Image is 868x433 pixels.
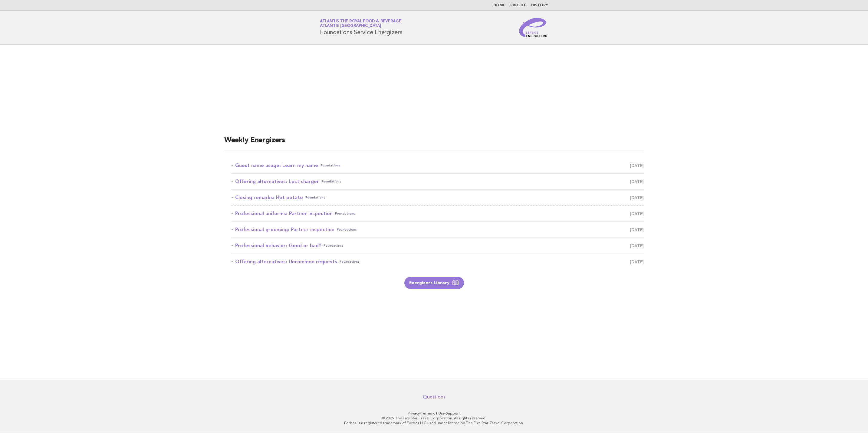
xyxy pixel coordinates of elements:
a: Professional uniforms: Partner inspectionFoundations [DATE] [232,209,644,218]
a: Profile [510,4,526,7]
span: [DATE] [630,177,644,186]
a: Atlantis the Royal Food & BeverageAtlantis [GEOGRAPHIC_DATA] [320,19,401,28]
span: Atlantis [GEOGRAPHIC_DATA] [320,24,381,28]
span: Foundations [321,161,340,170]
a: Energizers Library [404,277,464,289]
p: Forbes is a registered trademark of Forbes LLC used under license by The Five Star Travel Corpora... [249,421,619,425]
a: Professional behavior: Good or bad?Foundations [DATE] [232,241,644,250]
span: Foundations [335,209,355,218]
a: Support [446,411,461,415]
p: © 2025 The Five Star Travel Corporation. All rights reserved. [249,416,619,421]
span: Foundations [305,193,325,202]
a: Home [493,4,505,7]
span: [DATE] [630,209,644,218]
span: [DATE] [630,258,644,266]
a: Offering alternatives: Lost chargerFoundations [DATE] [232,177,644,186]
a: Professional grooming: Partner inspectionFoundations [DATE] [232,225,644,234]
span: Foundations [324,241,344,250]
span: [DATE] [630,225,644,234]
a: Questions [423,394,446,400]
a: Terms of Use [421,411,445,415]
h2: Weekly Energizers [224,136,644,150]
a: Closing remarks: Hot potatoFoundations [DATE] [232,193,644,202]
a: Offering alternatives: Uncommon requestsFoundations [DATE] [232,258,644,266]
p: · · [249,411,619,416]
span: [DATE] [630,161,644,170]
span: [DATE] [630,241,644,250]
span: [DATE] [630,193,644,202]
a: Guest name usage: Learn my nameFoundations [DATE] [232,161,644,170]
a: Privacy [408,411,420,415]
img: Service Energizers [519,18,548,37]
h1: Foundations Service Energizers [320,20,403,35]
span: Foundations [321,177,341,186]
a: History [531,4,548,7]
span: Foundations [337,225,357,234]
span: Foundations [340,258,360,266]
